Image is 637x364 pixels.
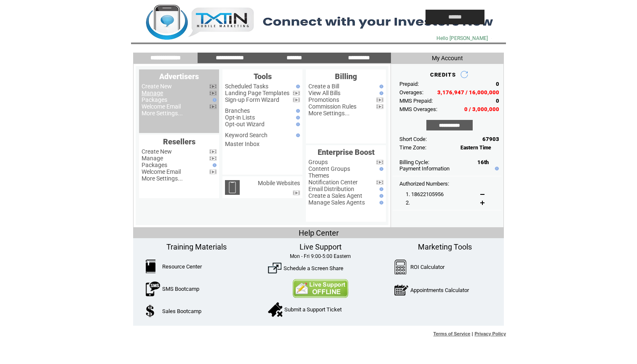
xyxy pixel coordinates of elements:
[377,201,383,205] img: help.gif
[254,72,272,81] span: Tools
[308,90,340,96] a: View All Bills
[209,156,217,161] img: video.png
[146,305,155,317] img: SalesBootcamp.png
[434,331,471,336] a: Terms of Service
[477,159,489,165] span: 16th
[460,145,491,151] span: Eastern Time
[142,162,167,168] a: Packages
[142,83,172,90] a: Create New
[300,242,342,251] span: Live Support
[308,110,350,117] a: More Settings...
[376,98,383,102] img: video.png
[209,170,217,174] img: video.png
[146,282,160,296] img: SMSBootcamp.png
[406,199,410,206] span: 2.
[268,302,282,317] img: SupportTicket.png
[410,287,469,293] a: Appointments Calculator
[209,91,217,96] img: video.png
[142,175,183,182] a: More Settings...
[142,155,163,162] a: Manage
[225,114,255,121] a: Opt-in Lists
[225,132,268,138] a: Keyword Search
[406,191,444,197] span: 1. 18622105956
[209,149,217,154] img: video.png
[284,306,342,313] a: Submit a Support Ticket
[308,179,358,186] a: Notification Center
[482,136,499,142] span: 67903
[399,81,419,87] span: Prepaid:
[430,72,456,78] span: CREDITS
[162,286,199,292] a: SMS Bootcamp
[159,72,199,81] span: Advertisers
[293,98,300,102] img: video.png
[308,159,328,165] a: Groups
[436,35,488,41] span: Hello [PERSON_NAME]
[294,122,300,126] img: help.gif
[377,85,383,88] img: help.gif
[163,137,195,146] span: Resellers
[162,263,202,270] a: Resource Center
[290,253,351,259] span: Mon - Fri 9:00-5:00 Eastern
[308,96,339,103] a: Promotions
[399,89,423,96] span: Overages:
[209,104,217,109] img: video.png
[142,96,167,103] a: Packages
[377,167,383,171] img: help.gif
[268,261,281,275] img: ScreenShare.png
[496,81,499,87] span: 0
[225,121,265,128] a: Opt-out Wizard
[293,91,300,96] img: video.png
[294,85,300,88] img: help.gif
[399,159,429,165] span: Billing Cycle:
[225,83,268,90] a: Scheduled Tasks
[399,181,449,187] span: Authorized Numbers:
[418,242,472,251] span: Marketing Tools
[308,199,365,206] a: Manage Sales Agents
[399,136,427,142] span: Short Code:
[211,163,217,167] img: help.gif
[146,260,155,273] img: ResourceCenter.png
[225,107,250,114] a: Branches
[376,160,383,165] img: video.png
[394,260,407,274] img: Calculator.png
[294,109,300,113] img: help.gif
[376,180,383,185] img: video.png
[399,144,426,151] span: Time Zone:
[437,89,499,96] span: 3,176,947 / 16,000,000
[142,148,172,155] a: Create New
[225,96,279,103] a: Sign-up Form Wizard
[308,186,354,192] a: Email Distribution
[376,104,383,109] img: video.png
[209,84,217,89] img: video.png
[284,265,343,271] a: Schedule a Screen Share
[258,180,300,186] a: Mobile Websites
[394,283,408,298] img: AppointmentCalc.png
[166,242,227,251] span: Training Materials
[472,331,473,336] span: |
[293,191,300,195] img: video.png
[142,103,181,110] a: Welcome Email
[432,55,463,61] span: My Account
[496,98,499,104] span: 0
[308,83,339,90] a: Create a Bill
[225,180,240,195] img: mobile-websites.png
[294,133,300,137] img: help.gif
[308,103,356,110] a: Commission Rules
[377,187,383,191] img: help.gif
[292,279,348,298] img: Contact Us
[211,98,217,102] img: help.gif
[377,91,383,95] img: help.gif
[299,228,339,237] span: Help Center
[377,194,383,198] img: help.gif
[399,165,450,172] a: Payment Information
[399,106,437,112] span: MMS Overages:
[142,168,181,175] a: Welcome Email
[335,72,357,81] span: Billing
[474,331,506,336] a: Privacy Policy
[493,167,499,170] img: help.gif
[225,141,260,147] a: Master Inbox
[410,264,444,270] a: ROI Calculator
[464,106,499,112] span: 0 / 3,000,000
[162,308,201,314] a: Sales Bootcamp
[318,148,375,157] span: Enterprise Boost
